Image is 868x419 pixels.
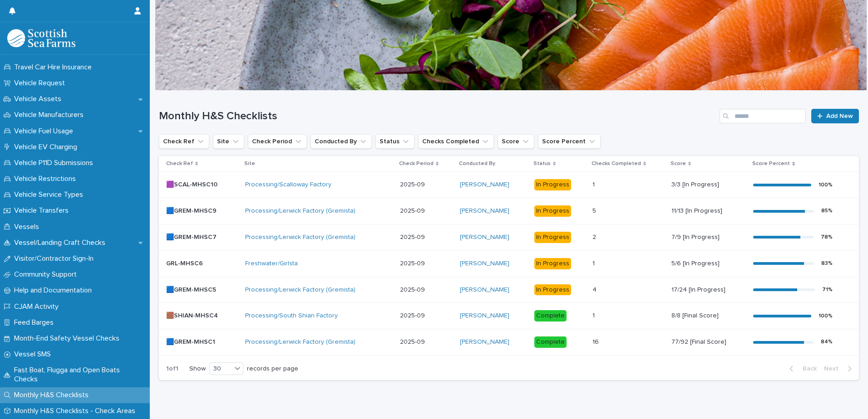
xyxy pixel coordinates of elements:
[592,159,641,169] p: Checks Completed
[671,205,724,215] p: 11/13 [In Progress]
[311,134,372,149] button: Conducted By
[10,350,58,359] p: Vessel SMS
[534,179,571,190] div: In Progress
[159,303,859,329] tr: 🟫SHIAN-MHSC4🟫SHIAN-MHSC4 Processing/South Shian Factory 2025-092025-09 [PERSON_NAME] Complete11 8...
[826,113,853,119] span: Add New
[592,310,597,320] p: 1
[10,318,61,327] p: Feed Barges
[166,159,193,169] p: Check Ref
[159,110,716,123] h1: Monthly H&S Checklists
[245,338,355,346] a: Processing/Lerwick Factory (Gremista)
[10,223,46,231] p: Vessels
[159,358,186,380] p: 1 of 1
[10,254,101,263] p: Visitor/Contractor Sign-In
[538,134,601,149] button: Score Percent
[10,302,66,311] p: CJAM Activity
[460,312,509,320] a: [PERSON_NAME]
[534,258,571,269] div: In Progress
[671,284,727,294] p: 17/24 [In Progress]
[10,143,84,151] p: Vehicle EV Charging
[400,179,427,189] p: 2025-09
[10,239,113,247] p: Vessel/Landing Craft Checks
[592,232,598,241] p: 2
[821,208,833,214] div: 85 %
[399,159,434,169] p: Check Period
[166,205,218,215] p: 🟦GREM-MHSC9
[400,258,427,268] p: 2025-09
[821,234,833,240] div: 78 %
[400,336,427,346] p: 2025-09
[10,95,69,103] p: Vehicle Assets
[7,29,75,47] img: bPIBxiqnSb2ggTQWdOVV
[534,336,567,348] div: Complete
[400,310,427,320] p: 2025-09
[159,224,859,250] tr: 🟦GREM-MHSC7🟦GREM-MHSC7 Processing/Lerwick Factory (Gremista) 2025-092025-09 [PERSON_NAME] In Prog...
[460,260,509,268] a: [PERSON_NAME]
[189,365,206,373] p: Show
[671,179,721,189] p: 3/3 [In Progress]
[400,232,427,241] p: 2025-09
[166,179,219,189] p: 🟪SCAL-MHSC10
[400,284,427,294] p: 2025-09
[671,159,686,169] p: Score
[498,134,534,149] button: Score
[782,365,820,373] button: Back
[159,277,859,303] tr: 🟦GREM-MHSC5🟦GREM-MHSC5 Processing/Lerwick Factory (Gremista) 2025-092025-09 [PERSON_NAME] In Prog...
[534,310,567,322] div: Complete
[166,232,218,241] p: 🟦GREM-MHSC7
[821,260,833,267] div: 83 %
[159,172,859,198] tr: 🟪SCAL-MHSC10🟪SCAL-MHSC10 Processing/Scalloway Factory 2025-092025-09 [PERSON_NAME] In Progress11 ...
[166,258,205,268] p: GRL-MHSC6
[534,205,571,217] div: In Progress
[752,159,790,169] p: Score Percent
[10,286,99,295] p: Help and Documentation
[671,336,728,346] p: 77/92 [Final Score]
[248,134,307,149] button: Check Period
[418,134,494,149] button: Checks Completed
[159,134,209,149] button: Check Ref
[10,391,96,400] p: Monthly H&S Checklists
[245,234,355,241] a: Processing/Lerwick Factory (Gremista)
[247,365,298,373] p: records per page
[459,159,495,169] p: Conducted By
[10,334,127,343] p: Month-End Safety Vessel Checks
[10,79,72,88] p: Vehicle Request
[244,159,255,169] p: Site
[671,232,721,241] p: 7/9 [In Progress]
[10,63,99,72] p: Travel Car Hire Insurance
[797,365,817,372] span: Back
[671,310,720,320] p: 8/8 [Final Score]
[811,109,859,123] a: Add New
[821,339,833,345] div: 84 %
[166,336,217,346] p: 🟦GREM-MHSC1
[720,109,806,123] input: Search
[159,250,859,277] tr: GRL-MHSC6GRL-MHSC6 Freshwater/Girlsta 2025-092025-09 [PERSON_NAME] In Progress11 5/6 [In Progress...
[159,198,859,224] tr: 🟦GREM-MHSC9🟦GREM-MHSC9 Processing/Lerwick Factory (Gremista) 2025-092025-09 [PERSON_NAME] In Prog...
[400,205,427,215] p: 2025-09
[819,182,833,188] div: 100 %
[245,312,338,320] a: Processing/South Shian Factory
[671,258,721,268] p: 5/6 [In Progress]
[820,365,859,373] button: Next
[10,111,91,119] p: Vehicle Manufacturers
[245,286,355,294] a: Processing/Lerwick Factory (Gremista)
[533,159,551,169] p: Status
[166,284,218,294] p: 🟦GREM-MHSC5
[245,260,298,268] a: Freshwater/Girlsta
[10,366,150,383] p: Fast Boat, Flugga and Open Boats Checks
[819,313,833,319] div: 100 %
[592,336,601,346] p: 16
[10,206,76,215] p: Vehicle Transfers
[460,286,509,294] a: [PERSON_NAME]
[166,310,220,320] p: 🟫SHIAN-MHSC4
[460,207,509,215] a: [PERSON_NAME]
[822,287,833,293] div: 71 %
[460,338,509,346] a: [PERSON_NAME]
[245,207,355,215] a: Processing/Lerwick Factory (Gremista)
[460,234,509,241] a: [PERSON_NAME]
[213,134,244,149] button: Site
[592,205,598,215] p: 5
[10,190,90,199] p: Vehicle Service Types
[10,159,100,167] p: Vehicle P11D Submissions
[592,179,597,189] p: 1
